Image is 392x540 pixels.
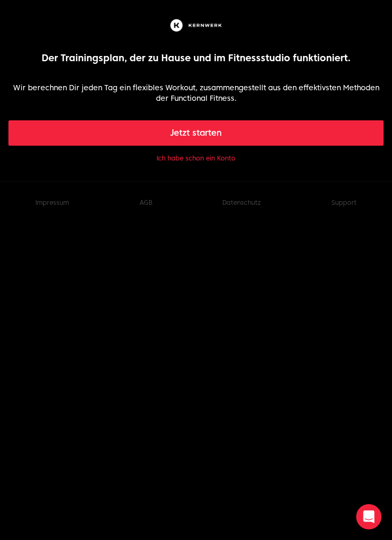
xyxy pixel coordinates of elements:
[8,51,384,65] p: Der Trainingsplan, der zu Hause und im Fitnessstudio funktioniert.
[8,120,384,146] button: Jetzt starten
[356,504,381,529] div: Open Intercom Messenger
[140,198,152,206] a: AGB
[35,198,69,206] a: Impressum
[331,198,357,207] button: Support
[168,17,224,34] img: Kernwerk®
[222,198,261,206] a: Datenschutz
[156,154,236,163] button: Ich habe schon ein Konto
[8,82,384,103] p: Wir berechnen Dir jeden Tag ein flexibles Workout, zusammengestellt aus den effektivsten Methoden...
